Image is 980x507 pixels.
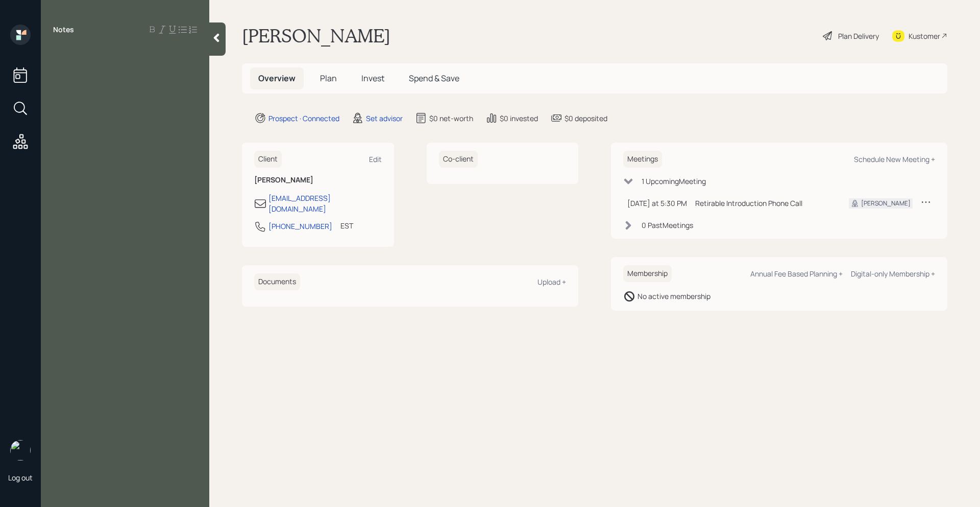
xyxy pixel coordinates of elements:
[268,193,382,214] div: [EMAIL_ADDRESS][DOMAIN_NAME]
[627,198,687,209] div: [DATE] at 5:30 PM
[8,473,33,482] div: Log out
[258,73,296,84] span: Overview
[909,31,940,41] div: Kustomer
[53,25,74,35] label: Notes
[340,220,353,231] div: EST
[439,151,478,168] h6: Co-client
[500,113,538,124] div: $0 invested
[366,113,403,124] div: Set advisor
[268,221,332,232] div: [PHONE_NUMBER]
[851,269,935,279] div: Digital-only Membership +
[642,220,693,231] div: 0 Past Meeting s
[638,291,710,302] div: No active membership
[409,73,459,84] span: Spend & Save
[642,176,706,187] div: 1 Upcoming Meeting
[361,73,384,84] span: Invest
[854,154,935,164] div: Schedule New Meeting +
[623,151,662,168] h6: Meetings
[429,113,473,124] div: $0 net-worth
[268,113,339,124] div: Prospect · Connected
[254,273,300,290] h6: Documents
[369,154,382,164] div: Edit
[695,198,832,209] div: Retirable Introduction Phone Call
[537,277,566,287] div: Upload +
[838,31,879,41] div: Plan Delivery
[242,25,390,47] h1: [PERSON_NAME]
[320,73,337,84] span: Plan
[10,440,31,460] img: retirable_logo.png
[861,199,911,208] div: [PERSON_NAME]
[254,176,382,185] h6: [PERSON_NAME]
[254,151,282,168] h6: Client
[750,269,843,279] div: Annual Fee Based Planning +
[623,265,672,282] h6: Membership
[565,113,607,124] div: $0 deposited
